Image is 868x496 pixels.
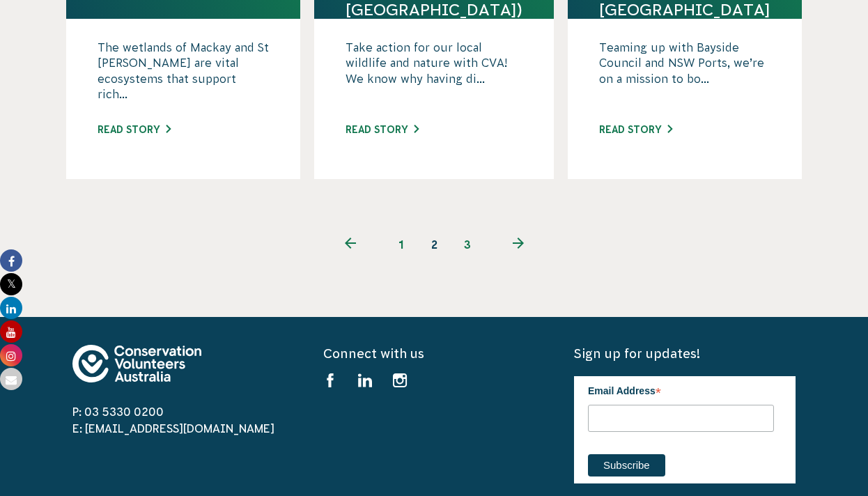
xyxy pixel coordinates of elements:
h5: Sign up for updates! [574,345,796,362]
a: Read story [346,124,419,135]
a: Next page [484,228,552,261]
p: Teaming up with Bayside Council and NSW Ports, we’re on a mission to bo... [599,40,770,109]
p: Take action for our local wildlife and nature with CVA! We know why having di... [346,40,522,109]
ul: Pagination [316,228,552,261]
a: P: 03 5330 0200 [72,405,164,418]
a: 3 [451,228,484,261]
h5: Connect with us [323,345,545,362]
label: Email Address [588,376,774,403]
input: Subscribe [588,454,665,476]
a: Previous page [316,228,384,261]
a: 1 [384,228,417,261]
img: logo-footer.svg [72,345,201,382]
p: The wetlands of Mackay and St [PERSON_NAME] are vital ecosystems that support rich... [98,40,269,109]
span: 2 [417,228,451,261]
a: Read story [599,124,672,135]
a: Read story [98,124,171,135]
a: E: [EMAIL_ADDRESS][DOMAIN_NAME] [72,422,274,435]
